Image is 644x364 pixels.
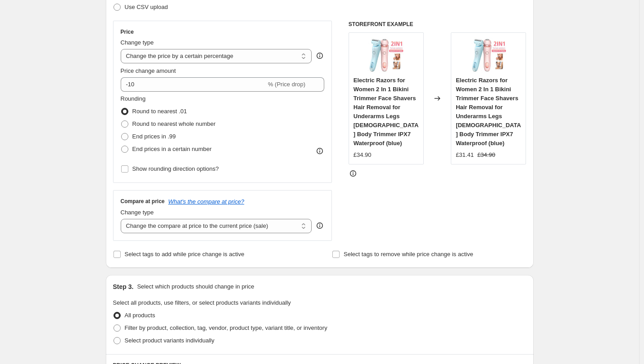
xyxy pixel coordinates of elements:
h2: Step 3. [113,282,134,291]
span: Round to nearest whole number [132,120,216,127]
img: S928cbb7f34094b88a99c1c5513d35f0ct_80x.webp [471,37,507,73]
span: End prices in a certain number [132,146,212,152]
span: Select tags to remove while price change is active [344,251,473,257]
span: Round to nearest .01 [132,108,187,115]
div: £34.90 [354,151,372,160]
span: Rounding [121,95,146,102]
span: Show rounding direction options? [132,165,219,172]
div: £31.41 [456,151,474,160]
span: Filter by product, collection, tag, vendor, product type, variant title, or inventory [125,324,327,331]
div: help [315,221,324,230]
img: S928cbb7f34094b88a99c1c5513d35f0ct_80x.webp [368,37,404,73]
span: Select product variants individually [125,337,214,344]
div: help [315,51,324,60]
span: Use CSV upload [125,4,168,10]
span: Change type [121,209,154,216]
strike: £34.90 [477,151,495,160]
span: Select all products, use filters, or select products variants individually [113,299,291,306]
span: Price change amount [121,67,176,74]
span: % (Price drop) [268,81,305,88]
span: End prices in .99 [132,133,176,140]
input: -15 [121,77,266,92]
h3: Price [121,28,134,36]
span: Electric Razors for Women 2 In 1 Bikini Trimmer Face Shavers Hair Removal for Underarms Legs [DEM... [456,77,521,146]
span: Select tags to add while price change is active [125,251,245,257]
h6: STOREFRONT EXAMPLE [349,21,526,28]
span: All products [125,312,155,319]
span: Electric Razors for Women 2 In 1 Bikini Trimmer Face Shavers Hair Removal for Underarms Legs [DEM... [354,77,419,146]
button: What's the compare at price? [168,198,245,205]
p: Select which products should change in price [137,282,254,291]
h3: Compare at price [121,198,165,205]
span: Change type [121,39,154,46]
